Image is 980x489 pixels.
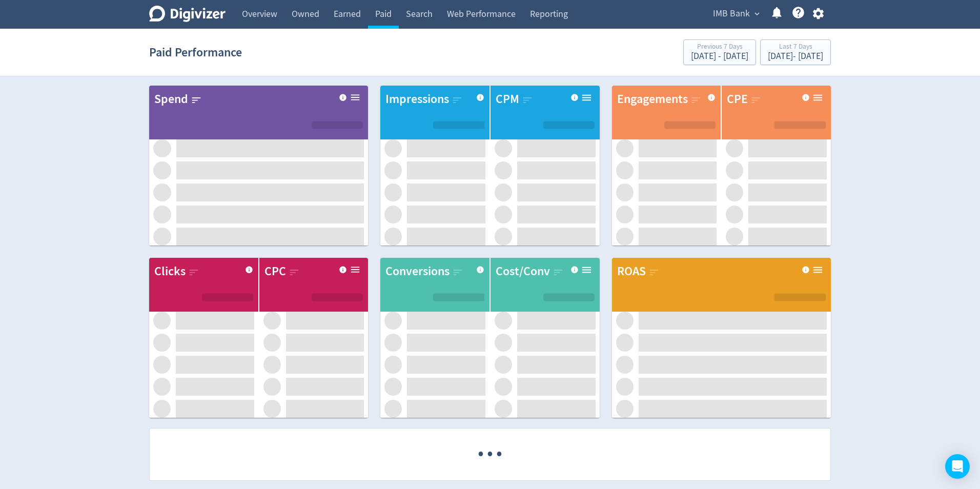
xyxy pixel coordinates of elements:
[683,39,756,65] button: Previous 7 Days[DATE] - [DATE]
[496,263,550,280] div: Cost/Conv
[727,91,748,108] div: CPE
[496,91,519,108] div: CPM
[709,6,762,22] button: IMB Bank
[945,454,970,479] div: Open Intercom Messenger
[768,43,823,52] div: Last 7 Days
[691,43,748,52] div: Previous 7 Days
[149,36,242,69] h1: Paid Performance
[385,263,450,280] div: Conversions
[485,429,495,480] span: ·
[617,263,646,280] div: ROAS
[691,52,748,61] div: [DATE] - [DATE]
[154,91,188,108] div: Spend
[495,429,504,480] span: ·
[713,6,750,22] span: IMB Bank
[617,91,688,108] div: Engagements
[264,263,286,280] div: CPC
[154,263,186,280] div: Clicks
[768,52,823,61] div: [DATE] - [DATE]
[760,39,831,65] button: Last 7 Days[DATE]- [DATE]
[385,91,449,108] div: Impressions
[476,429,485,480] span: ·
[752,9,762,18] span: expand_more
